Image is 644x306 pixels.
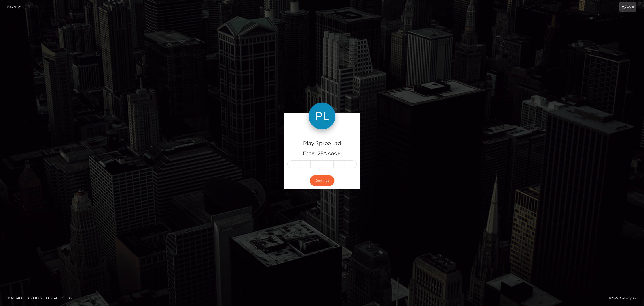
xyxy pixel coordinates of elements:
a: Contact Us [44,295,66,302]
a: Homepage [5,295,25,302]
a: Login Page [7,2,24,12]
button: Continue [310,175,334,186]
h4: Play Spree Ltd [287,140,357,147]
a: API [67,295,75,302]
a: About Us [26,295,43,302]
div: © 2025 , MassPay Inc. [609,296,641,301]
img: Play Spree Ltd [309,103,335,129]
a: Login [619,2,636,12]
h5: Enter 2FA code: [287,150,357,157]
